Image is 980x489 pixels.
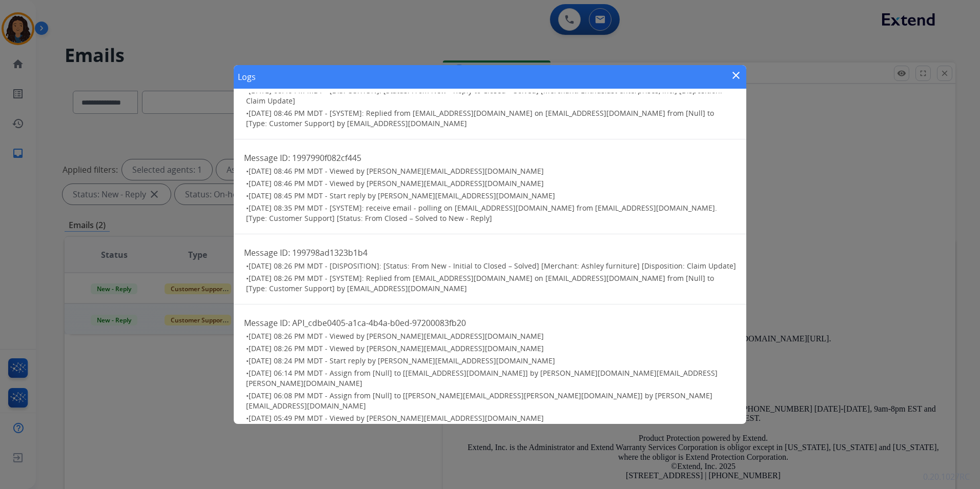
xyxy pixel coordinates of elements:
[249,191,555,200] span: [DATE] 08:45 PM MDT - Start reply by [PERSON_NAME][EMAIL_ADDRESS][DOMAIN_NAME]
[244,152,290,164] span: Message ID:
[249,178,544,188] span: [DATE] 08:46 PM MDT - Viewed by [PERSON_NAME][EMAIL_ADDRESS][DOMAIN_NAME]
[249,356,555,365] span: [DATE] 08:24 PM MDT - Start reply by [PERSON_NAME][EMAIL_ADDRESS][DOMAIN_NAME]
[246,203,736,223] h3: •
[249,331,544,341] span: [DATE] 08:26 PM MDT - Viewed by [PERSON_NAME][EMAIL_ADDRESS][DOMAIN_NAME]
[246,343,736,354] h3: •
[244,317,290,329] span: Message ID:
[246,331,736,341] h3: •
[292,317,466,329] span: API_cdbe0405-a1ca-4b4a-b0ed-97200083fb20
[246,261,736,271] h3: •
[246,86,736,106] h3: •
[923,471,970,483] p: 0.20.1027RC
[246,108,714,128] span: [DATE] 08:46 PM MDT - [SYSTEM]: Replied from [EMAIL_ADDRESS][DOMAIN_NAME] on [EMAIL_ADDRESS][DOMA...
[246,368,736,389] h3: •
[238,71,256,83] h1: Logs
[249,343,544,353] span: [DATE] 08:26 PM MDT - Viewed by [PERSON_NAME][EMAIL_ADDRESS][DOMAIN_NAME]
[246,108,736,129] h3: •
[246,191,736,201] h3: •
[292,247,367,258] span: 199798ad1323b1b4
[246,166,736,176] h3: •
[249,166,544,176] span: [DATE] 08:46 PM MDT - Viewed by [PERSON_NAME][EMAIL_ADDRESS][DOMAIN_NAME]
[246,356,736,366] h3: •
[246,391,736,411] h3: •
[246,368,718,388] span: [DATE] 06:14 PM MDT - Assign from [Null] to [[EMAIL_ADDRESS][DOMAIN_NAME]] by [PERSON_NAME][DOMAI...
[246,203,717,223] span: [DATE] 08:35 PM MDT - [SYSTEM]: receive email - polling on [EMAIL_ADDRESS][DOMAIN_NAME] from [EMA...
[249,413,544,423] span: [DATE] 05:49 PM MDT - Viewed by [PERSON_NAME][EMAIL_ADDRESS][DOMAIN_NAME]
[292,152,361,164] span: 1997990f082cf445
[246,86,722,106] span: [DATE] 08:46 PM MDT - [DISPOSITION]: [Status: From New - Reply to Closed – Solved] [Merchant: Ent...
[730,69,742,81] mat-icon: close
[246,413,736,423] h3: •
[246,273,714,293] span: [DATE] 08:26 PM MDT - [SYSTEM]: Replied from [EMAIL_ADDRESS][DOMAIN_NAME] on [EMAIL_ADDRESS][DOMA...
[249,261,736,271] span: [DATE] 08:26 PM MDT - [DISPOSITION]: [Status: From New - Initial to Closed – Solved] [Merchant: A...
[244,247,290,258] span: Message ID:
[246,178,736,189] h3: •
[246,273,736,294] h3: •
[246,391,712,411] span: [DATE] 06:08 PM MDT - Assign from [Null] to [[PERSON_NAME][EMAIL_ADDRESS][PERSON_NAME][DOMAIN_NAM...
